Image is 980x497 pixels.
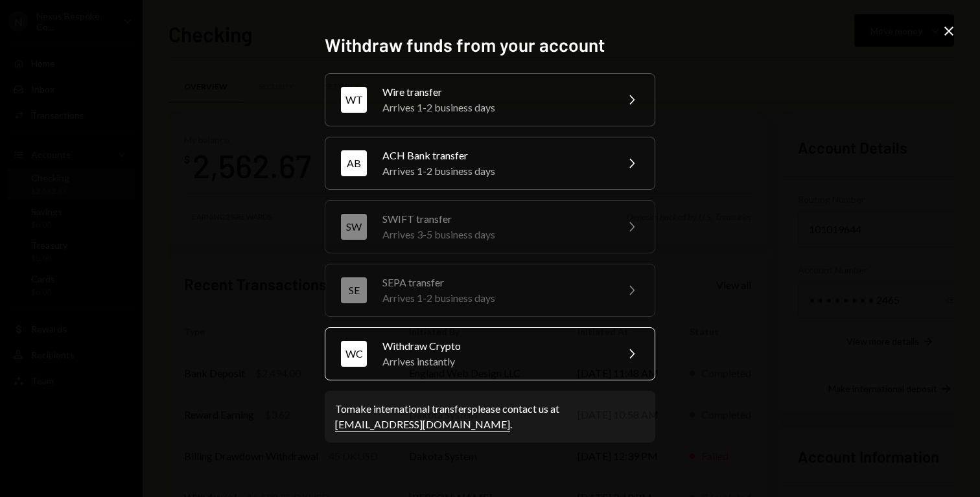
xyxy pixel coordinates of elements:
[325,73,655,126] button: WTWire transferArrives 1-2 business days
[382,163,608,179] div: Arrives 1-2 business days
[382,227,608,242] div: Arrives 3-5 business days
[341,87,367,113] div: WT
[382,84,608,100] div: Wire transfer
[325,327,655,380] button: WCWithdraw CryptoArrives instantly
[325,137,655,190] button: ABACH Bank transferArrives 1-2 business days
[335,401,645,432] div: To make international transfers please contact us at .
[341,150,367,176] div: AB
[325,32,655,58] h2: Withdraw funds from your account
[325,200,655,253] button: SWSWIFT transferArrives 3-5 business days
[382,100,608,115] div: Arrives 1-2 business days
[335,418,510,432] a: [EMAIL_ADDRESS][DOMAIN_NAME]
[341,214,367,240] div: SW
[382,338,608,354] div: Withdraw Crypto
[382,211,608,227] div: SWIFT transfer
[341,341,367,367] div: WC
[382,354,608,369] div: Arrives instantly
[382,148,608,163] div: ACH Bank transfer
[325,264,655,317] button: SESEPA transferArrives 1-2 business days
[382,275,608,290] div: SEPA transfer
[382,290,608,306] div: Arrives 1-2 business days
[341,277,367,303] div: SE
